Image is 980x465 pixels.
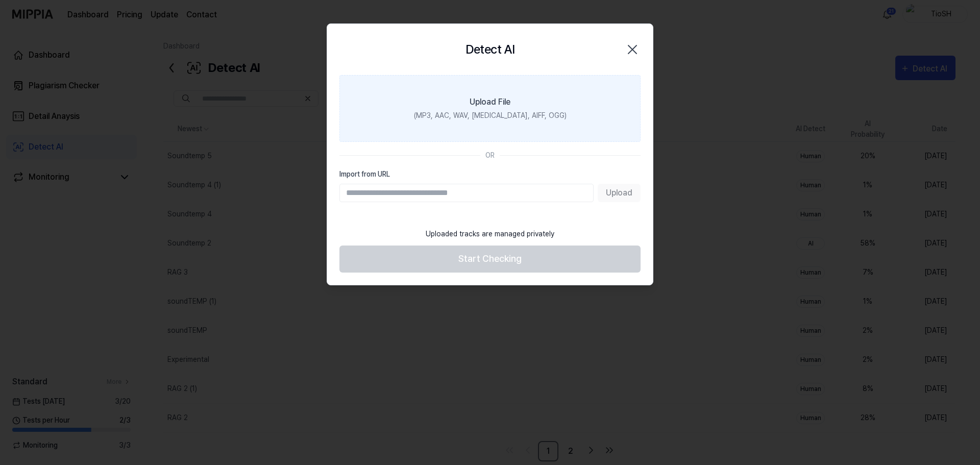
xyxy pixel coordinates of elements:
h2: Detect AI [465,40,515,59]
label: Import from URL [339,169,641,180]
div: (MP3, AAC, WAV, [MEDICAL_DATA], AIFF, OGG) [414,110,567,121]
div: Uploaded tracks are managed privately [420,223,560,246]
div: Upload File [470,96,510,108]
div: OR [485,150,495,161]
